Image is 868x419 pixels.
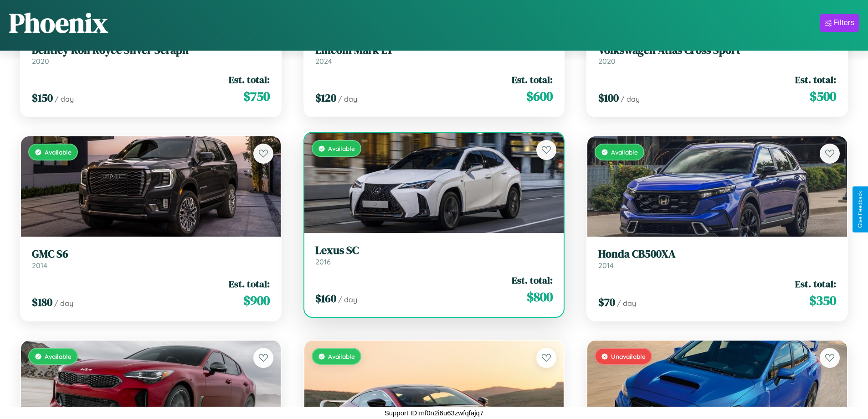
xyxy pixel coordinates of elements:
a: Honda CB500XA2014 [598,248,836,270]
span: $ 750 [243,87,270,105]
span: $ 160 [315,291,336,306]
span: / day [621,94,640,103]
span: $ 100 [598,90,619,105]
h1: Phoenix [9,4,108,41]
span: 2016 [315,257,331,266]
span: Est. total: [229,277,270,290]
span: Est. total: [512,274,553,287]
h3: Volkswagen Atlas Cross Sport [598,44,836,57]
span: Available [328,352,355,360]
span: / day [338,94,357,103]
span: $ 150 [32,90,53,105]
h3: Bentley Roll Royce Silver Seraph [32,44,270,57]
span: 2014 [598,261,614,270]
span: Available [45,352,72,360]
span: / day [338,295,357,304]
span: 2020 [598,57,616,66]
h3: GMC S6 [32,248,270,261]
span: / day [55,94,74,103]
span: $ 900 [243,291,270,310]
span: Available [611,148,638,156]
span: / day [54,299,73,308]
p: Support ID: mf0n2i6u63zwfqfajq7 [385,407,484,419]
span: $ 800 [527,288,553,306]
a: Lincoln Mark LT2024 [315,44,553,66]
span: 2014 [32,261,47,270]
a: Volkswagen Atlas Cross Sport2020 [598,44,836,66]
span: 2020 [32,57,49,66]
span: Available [45,148,72,156]
a: GMC S62014 [32,248,270,270]
span: $ 500 [810,87,836,105]
span: $ 120 [315,90,336,105]
button: Filters [820,14,859,32]
div: Give Feedback [857,191,863,228]
div: Filters [833,18,854,27]
span: / day [617,299,636,308]
span: $ 70 [598,295,615,310]
a: Lexus SC2016 [315,244,553,266]
span: Est. total: [512,73,553,86]
span: Unavailable [611,352,646,360]
span: $ 180 [32,295,52,310]
span: $ 600 [526,87,553,105]
span: Est. total: [795,73,836,86]
span: $ 350 [809,291,836,310]
a: Bentley Roll Royce Silver Seraph2020 [32,44,270,66]
h3: Lexus SC [315,244,553,257]
span: Est. total: [229,73,270,86]
h3: Honda CB500XA [598,248,836,261]
span: Available [328,145,355,152]
span: 2024 [315,57,332,66]
span: Est. total: [795,277,836,290]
